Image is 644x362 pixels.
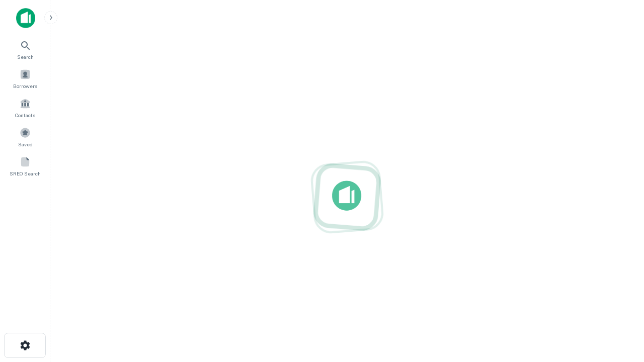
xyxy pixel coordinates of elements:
a: Borrowers [3,65,47,92]
span: SREO Search [10,169,41,177]
img: capitalize-icon.png [16,8,35,28]
a: SREO Search [3,152,47,179]
a: Contacts [3,94,47,121]
span: Contacts [15,111,35,119]
a: Search [3,36,47,63]
a: Saved [3,123,47,150]
span: Saved [18,140,33,148]
span: Search [17,53,34,61]
iframe: Chat Widget [594,249,644,298]
span: Borrowers [13,82,37,90]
